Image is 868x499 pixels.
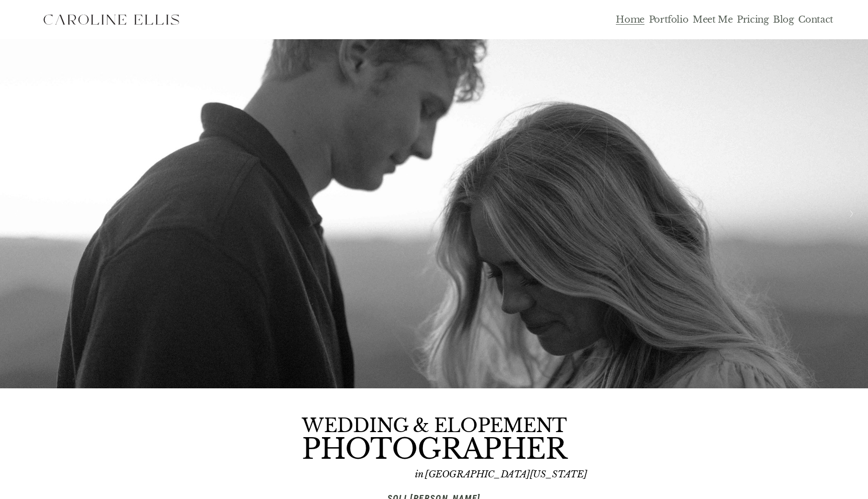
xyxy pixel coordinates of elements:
button: Next Slide [844,206,858,222]
a: Pricing [737,14,769,25]
a: Contact [798,14,833,25]
img: Western North Carolina Faith Based Elopement Photographer [35,7,187,32]
a: Meet Me [693,14,732,25]
em: in [GEOGRAPHIC_DATA][US_STATE] [415,468,587,480]
h4: PHOTOGRAPHER [302,436,567,463]
button: Previous Slide [10,206,24,222]
a: Home [616,14,644,25]
a: Portfolio [649,14,689,25]
a: Blog [773,14,794,25]
h4: WEDDING & ELOPEMENT [302,417,567,435]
